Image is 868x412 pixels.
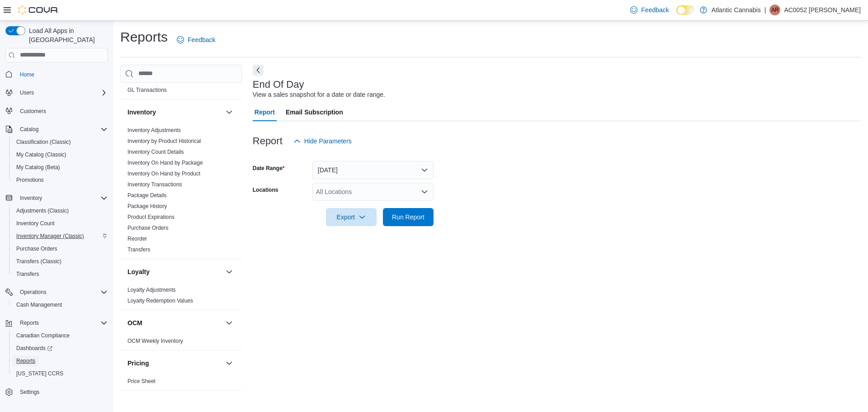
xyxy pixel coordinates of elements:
a: Inventory Transactions [127,181,182,188]
span: Customers [20,108,46,115]
span: Cash Management [16,301,62,308]
span: Email Subscription [286,103,343,121]
a: Loyalty Redemption Values [127,298,193,304]
span: GL Transactions [127,86,167,94]
p: | [764,5,766,15]
span: Reports [20,319,39,327]
button: OCM [224,317,235,328]
div: OCM [120,336,242,350]
span: Inventory Transactions [127,181,182,188]
span: Users [16,87,108,98]
button: Canadian Compliance [9,329,111,342]
a: Transfers (Classic) [13,256,65,267]
span: Operations [20,289,47,296]
a: Inventory Count Details [127,149,184,155]
button: Reports [9,355,111,367]
button: Loyalty [127,267,222,276]
div: Pricing [120,376,242,390]
a: Inventory Adjustments [127,127,181,133]
button: Inventory [127,108,222,117]
span: Report [255,103,275,121]
div: Inventory [120,125,242,259]
span: Inventory [20,194,42,202]
button: Inventory [16,193,46,204]
span: Load All Apps in [GEOGRAPHIC_DATA] [25,26,108,44]
span: Catalog [20,126,38,133]
button: Users [2,86,111,99]
span: Export [331,208,371,226]
a: Purchase Orders [127,225,169,231]
h3: Report [253,136,283,147]
span: Run Report [392,213,425,222]
a: Transfers [127,246,150,253]
a: Feedback [173,31,219,49]
a: Customers [16,106,50,117]
span: My Catalog (Classic) [13,149,108,160]
button: Reports [16,317,42,328]
div: View a sales snapshot for a date or date range. [253,90,385,99]
span: Inventory by Product Historical [127,137,201,145]
a: Promotions [13,175,47,185]
span: Package History [127,203,167,210]
h3: Pricing [127,359,149,368]
a: Package History [127,203,167,209]
button: Transfers (Classic) [9,255,111,268]
a: Product Expirations [127,214,175,220]
span: Customers [16,105,108,117]
a: My Catalog (Classic) [13,149,70,160]
span: Inventory On Hand by Product [127,170,200,177]
button: My Catalog (Classic) [9,148,111,161]
a: Transfers [13,269,42,279]
button: Adjustments (Classic) [9,204,111,217]
a: Loyalty Adjustments [127,287,176,293]
button: Run Report [383,208,434,226]
span: Catalog [16,124,108,135]
span: Home [20,71,34,78]
span: Feedback [641,5,669,14]
a: Adjustments (Classic) [13,205,72,216]
span: Inventory On Hand by Package [127,159,203,166]
a: Canadian Compliance [13,330,73,341]
a: Feedback [627,1,672,19]
span: My Catalog (Beta) [16,164,60,171]
span: Transfers [16,270,39,278]
span: Inventory Manager (Classic) [16,232,84,240]
button: Catalog [2,123,111,136]
span: Canadian Compliance [16,332,70,339]
button: Catalog [16,124,42,135]
span: Transfers (Classic) [16,258,61,265]
button: Loyalty [224,266,235,277]
span: Inventory Count Details [127,148,184,156]
a: GL Transactions [127,87,167,93]
h1: Reports [120,28,168,46]
span: Purchase Orders [16,245,57,252]
span: Operations [16,287,108,298]
span: Adjustments (Classic) [16,207,69,214]
h3: Loyalty [127,267,150,276]
button: Settings [2,385,111,398]
button: [US_STATE] CCRS [9,367,111,380]
span: Dark Mode [676,15,677,15]
button: [DATE] [312,161,434,179]
button: Inventory Manager (Classic) [9,230,111,242]
span: Inventory Count [16,220,55,227]
div: AC0052 Rice Tanita [769,5,780,15]
a: Reports [13,355,39,366]
button: Open list of options [421,188,428,195]
a: My Catalog (Beta) [13,162,64,173]
button: Customers [2,104,111,118]
button: Promotions [9,174,111,186]
span: Promotions [16,176,44,184]
button: Reports [2,317,111,329]
span: Feedback [188,35,215,44]
a: Inventory Count [13,218,58,229]
button: Next [253,65,264,76]
a: Classification (Classic) [13,137,75,147]
button: Pricing [127,359,222,368]
span: Promotions [13,175,108,185]
span: Classification (Classic) [13,137,108,147]
span: Transfers [127,246,150,253]
span: Product Expirations [127,213,175,221]
a: Inventory On Hand by Package [127,160,203,166]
